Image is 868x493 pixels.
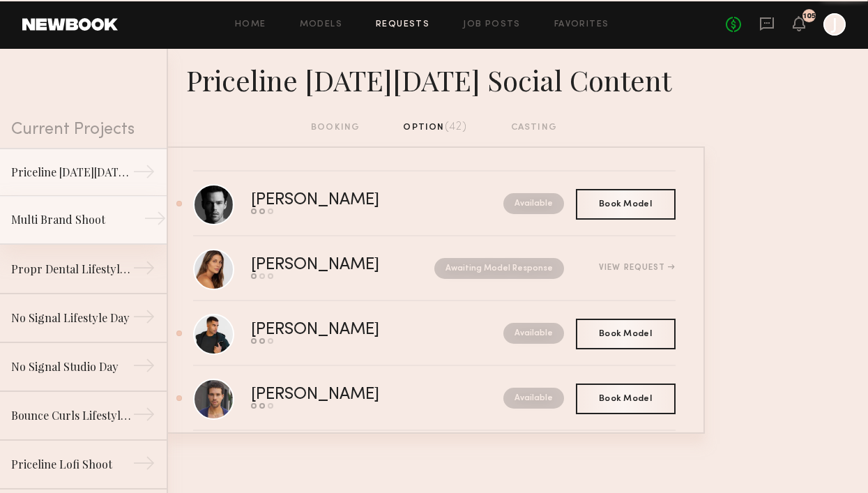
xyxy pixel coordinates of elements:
a: Home [235,20,266,29]
div: → [132,403,155,431]
div: No Signal Studio Day [11,358,132,375]
a: Models [300,20,342,29]
a: [PERSON_NAME]Available [193,366,676,431]
a: J [823,13,846,36]
div: [PERSON_NAME] [251,387,441,403]
div: [PERSON_NAME] [251,322,441,338]
span: Book Model [599,395,652,403]
div: Multi Brand Shoot [11,211,132,228]
div: Priceline [DATE][DATE] Social Content [11,164,132,181]
nb-request-status: Available [503,323,564,344]
a: [PERSON_NAME]Awaiting Model ResponseView Request [193,236,676,301]
span: Book Model [599,330,652,338]
div: [PERSON_NAME] [251,257,407,273]
a: Favorites [554,20,609,29]
nb-request-status: Awaiting Model Response [434,258,564,279]
div: Priceline Lofi Shoot [11,456,132,473]
a: [PERSON_NAME]Available [193,301,676,366]
div: No Signal Lifestyle Day [11,310,132,326]
div: → [132,452,155,480]
div: → [144,207,167,235]
div: Priceline [DATE][DATE] Social Content [164,60,705,98]
div: 105 [803,13,816,20]
a: [PERSON_NAME]Available [193,172,676,236]
div: View Request [599,264,675,272]
span: Book Model [599,200,652,208]
div: Bounce Curls Lifestyle Shoot [11,407,132,424]
div: Propr Dental Lifestyle Shoot [11,261,132,278]
div: → [132,305,155,333]
div: → [132,257,155,285]
div: → [132,354,155,382]
nb-request-status: Available [503,193,564,214]
div: [PERSON_NAME] [251,192,441,208]
nb-request-status: Available [503,388,564,409]
a: Job Posts [463,20,521,29]
div: → [132,160,155,188]
a: Requests [376,20,429,29]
